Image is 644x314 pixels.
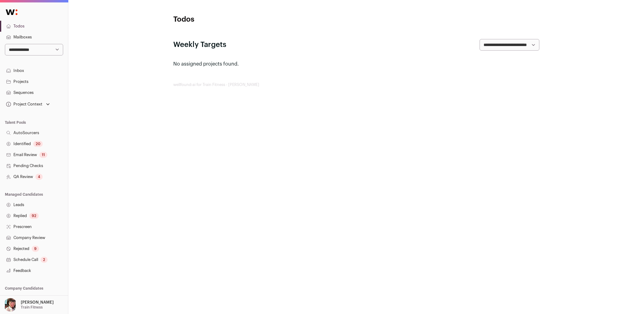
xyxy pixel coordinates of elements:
[21,305,43,310] p: Train Fitness
[35,174,43,180] div: 4
[5,102,42,107] div: Project Context
[39,152,47,158] div: 11
[173,60,539,68] p: No assigned projects found.
[173,82,539,87] footer: wellfound:ai for Train Fitness - [PERSON_NAME]
[32,246,39,252] div: 9
[33,141,43,147] div: 20
[41,257,48,263] div: 2
[2,298,55,312] button: Open dropdown
[173,40,226,50] h2: Weekly Targets
[4,298,17,312] img: 14759586-medium_jpg
[2,6,21,18] img: Wellfound
[5,100,51,109] button: Open dropdown
[173,15,295,24] h1: Todos
[21,300,54,305] p: [PERSON_NAME]
[29,213,39,219] div: 92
